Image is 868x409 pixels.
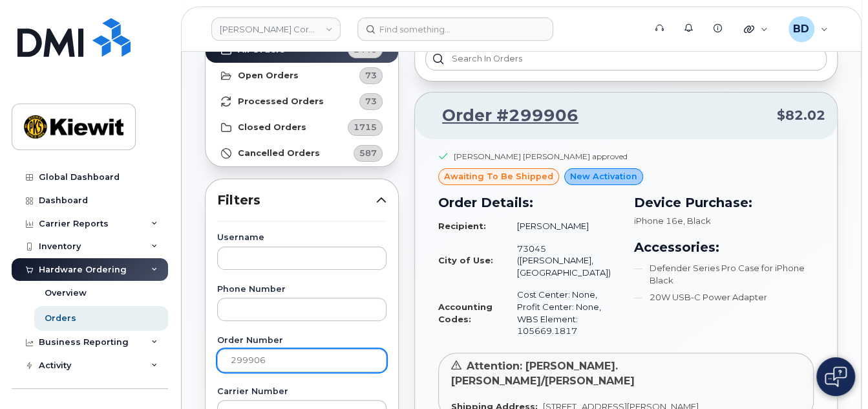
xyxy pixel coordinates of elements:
input: Find something... [357,17,553,41]
strong: Closed Orders [238,122,306,133]
span: 587 [359,147,377,159]
label: Order Number [217,337,386,345]
a: Order #299906 [427,104,578,127]
label: Carrier Number [217,388,386,396]
label: Phone Number [217,285,386,294]
td: 73045 ([PERSON_NAME], [GEOGRAPHIC_DATA]) [505,238,618,284]
div: Barbara Dye [779,16,837,42]
span: , Black [683,216,711,226]
span: $82.02 [777,106,825,125]
strong: Cancelled Orders [238,148,320,159]
h3: Order Details: [438,193,619,212]
a: Cancelled Orders587 [206,140,398,166]
span: Filters [217,191,376,210]
strong: Open Orders [238,71,299,81]
strong: Recipient: [438,221,486,231]
span: New Activation [570,170,637,182]
label: Username [217,234,386,242]
a: Processed Orders73 [206,89,398,115]
strong: Processed Orders [238,96,324,107]
span: 73 [365,69,377,82]
td: [PERSON_NAME] [505,215,618,238]
img: Open chat [825,366,847,387]
div: Quicklinks [735,16,777,42]
span: 1715 [354,121,377,133]
a: Open Orders73 [206,63,398,89]
span: BD [793,21,809,37]
span: 73 [365,95,377,107]
h3: Accessories: [634,238,814,257]
span: awaiting to be shipped [444,170,553,182]
strong: Accounting Codes: [438,302,492,324]
a: Closed Orders1715 [206,115,398,140]
li: Defender Series Pro Case for iPhone Black [634,262,814,286]
h3: Device Purchase: [634,193,814,212]
span: Attention: [PERSON_NAME].[PERSON_NAME]/[PERSON_NAME] [451,360,635,387]
div: [PERSON_NAME] [PERSON_NAME] approved [454,151,628,162]
input: Search in orders [425,47,827,71]
a: Kiewit Corporation [211,17,341,41]
td: Cost Center: None, Profit Center: None, WBS Element: 105669.1817 [505,283,618,342]
span: iPhone 16e [634,216,683,226]
strong: City of Use: [438,255,493,265]
li: 20W USB-C Power Adapter [634,291,814,304]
